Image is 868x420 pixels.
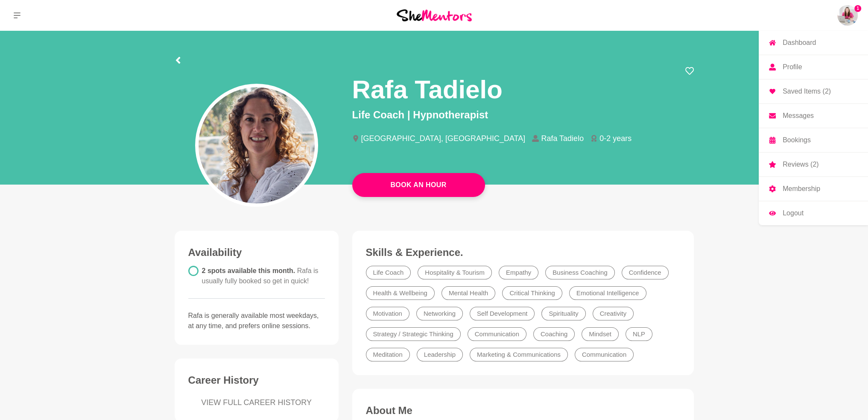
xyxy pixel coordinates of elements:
h1: Rafa Tadielo [352,73,503,106]
a: Rebecca Cofrancesco1DashboardProfileSaved Items (2)MessagesBookingsReviews (2)MembershipLogout [837,5,858,26]
li: [GEOGRAPHIC_DATA], [GEOGRAPHIC_DATA] [352,135,532,142]
p: Dashboard [783,39,816,46]
img: She Mentors Logo [397,9,472,21]
p: Messages [783,112,814,119]
p: Reviews (2) [783,161,818,168]
h3: Career History [188,374,325,387]
p: Logout [783,210,804,217]
a: Book An Hour [352,173,485,197]
span: 2 spots available this month. [202,267,319,285]
a: Messages [759,104,868,128]
a: Reviews (2) [759,153,868,176]
a: Saved Items (2) [759,79,868,103]
span: 1 [854,5,861,12]
p: Saved Items (2) [783,88,831,95]
a: Bookings [759,128,868,152]
h3: About Me [366,404,680,417]
h3: Skills & Experience. [366,246,680,259]
a: VIEW FULL CAREER HISTORY [188,397,325,408]
p: Bookings [783,137,811,144]
li: 0-2 years [590,135,638,142]
p: Membership [783,185,820,192]
p: Rafa is generally available most weekdays, at any time, and prefers online sessions. [188,311,325,331]
a: Profile [759,55,868,79]
a: Dashboard [759,31,868,55]
img: Rebecca Cofrancesco [837,5,858,26]
p: Profile [783,64,802,70]
p: Life Coach | Hypnotherapist [352,107,694,123]
li: Rafa Tadielo [532,135,590,142]
h3: Availability [188,246,325,259]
